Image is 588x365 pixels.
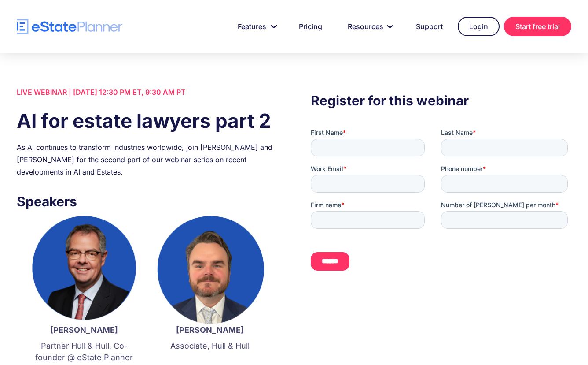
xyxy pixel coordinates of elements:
[405,18,453,35] a: Support
[17,19,122,34] a: home
[50,325,118,335] strong: [PERSON_NAME]
[17,141,277,178] div: As AI continues to transform industries worldwide, join [PERSON_NAME] and [PERSON_NAME] for the s...
[288,18,333,35] a: Pricing
[30,340,138,363] p: Partner Hull & Hull, Co-founder @ eState Planner
[17,107,277,134] h1: AI for estate lawyers part 2
[17,191,277,212] h3: Speakers
[504,17,571,36] a: Start free trial
[156,340,264,352] p: Associate, Hull & Hull
[311,90,571,111] h3: Register for this webinar
[458,17,500,36] a: Login
[227,18,284,35] a: Features
[311,128,571,278] iframe: Form 0
[17,86,277,98] div: LIVE WEBINAR | [DATE] 12:30 PM ET, 9:30 AM PT
[337,18,401,35] a: Resources
[176,325,244,335] strong: [PERSON_NAME]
